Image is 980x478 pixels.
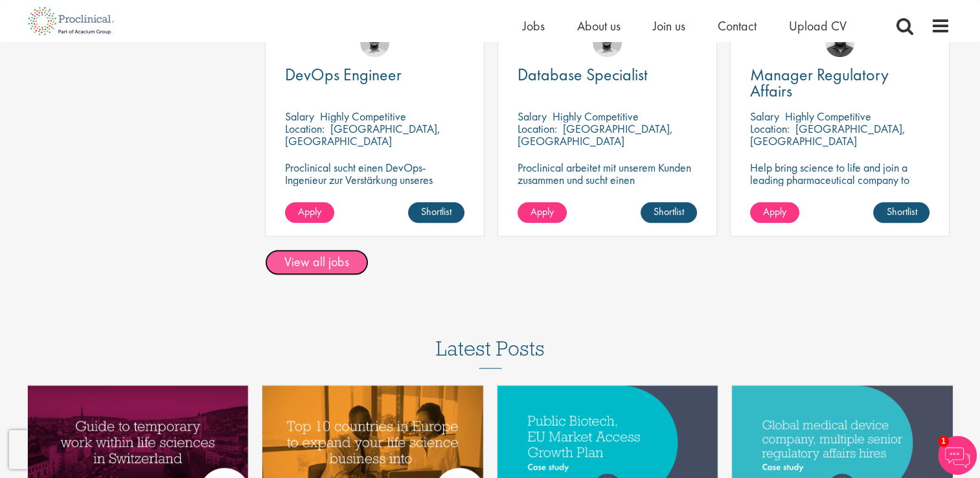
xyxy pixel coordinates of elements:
[9,430,175,469] iframe: reCAPTCHA
[285,63,402,85] span: DevOps Engineer
[285,202,334,223] a: Apply
[750,109,779,124] span: Salary
[553,109,639,124] p: Highly Competitive
[265,249,369,275] a: View all jobs
[518,63,648,85] span: Database Specialist
[785,109,871,124] p: Highly Competitive
[789,17,847,34] a: Upload CV
[360,28,389,57] img: Timothy Deschamps
[285,121,325,136] span: Location:
[750,121,906,148] p: [GEOGRAPHIC_DATA], [GEOGRAPHIC_DATA]
[518,161,697,223] p: Proclinical arbeitet mit unserem Kunden zusammen und sucht einen Datenbankspezialisten zur Verstä...
[825,28,854,57] img: Ashley Bennett
[593,28,622,57] img: Timothy Deschamps
[718,17,757,34] a: Contact
[641,202,697,223] a: Shortlist
[530,205,554,218] span: Apply
[518,109,547,124] span: Salary
[518,202,567,223] a: Apply
[577,17,621,34] a: About us
[285,109,314,124] span: Salary
[408,202,464,223] a: Shortlist
[653,17,685,34] a: Join us
[750,161,929,223] p: Help bring science to life and join a leading pharmaceutical company to play a key role in delive...
[518,67,697,83] a: Database Specialist
[750,202,799,223] a: Apply
[938,436,977,475] img: Chatbot
[285,67,464,83] a: DevOps Engineer
[763,205,786,218] span: Apply
[938,436,949,447] span: 1
[750,121,790,136] span: Location:
[750,67,929,99] a: Manager Regulatory Affairs
[320,109,406,124] p: Highly Competitive
[298,205,321,218] span: Apply
[750,63,889,102] span: Manager Regulatory Affairs
[523,17,545,34] a: Jobs
[436,337,545,369] h3: Latest Posts
[873,202,929,223] a: Shortlist
[518,121,557,136] span: Location:
[285,121,440,148] p: [GEOGRAPHIC_DATA], [GEOGRAPHIC_DATA]
[518,121,673,148] p: [GEOGRAPHIC_DATA], [GEOGRAPHIC_DATA]
[285,161,464,211] p: Proclinical sucht einen DevOps-Ingenieur zur Verstärkung unseres Kundenteams in [GEOGRAPHIC_DATA].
